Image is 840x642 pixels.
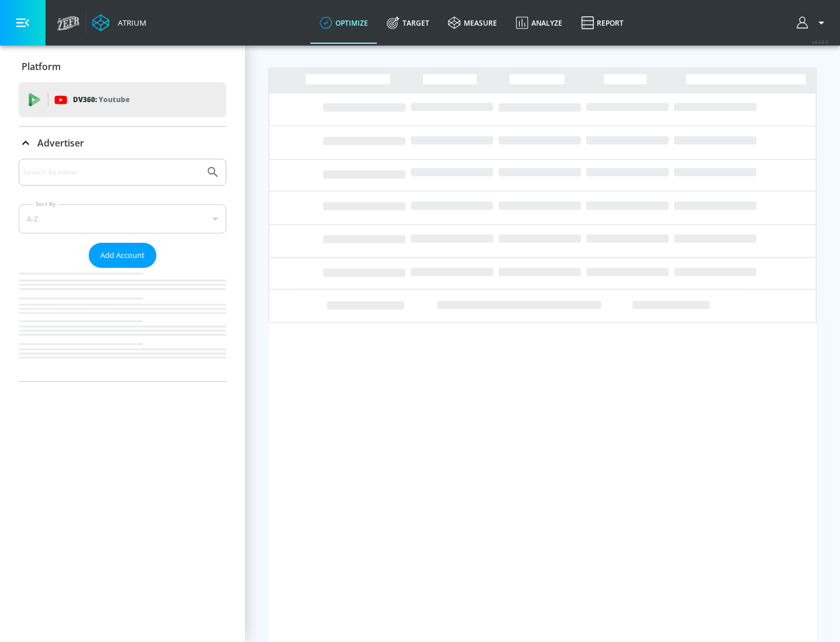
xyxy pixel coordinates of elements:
a: Target [377,2,439,44]
div: Platform [19,50,226,83]
a: Report [572,2,633,44]
a: measure [439,2,506,44]
div: DV360: Youtube [19,82,226,117]
a: optimize [310,2,377,44]
p: Advertiser [37,137,84,149]
span: v 4.24.0 [812,39,828,45]
nav: list of Advertiser [19,268,226,381]
p: Platform [22,60,61,73]
p: Youtube [99,93,129,106]
div: Atrium [113,18,146,28]
div: Advertiser [19,159,226,381]
div: A-Z [19,204,226,233]
input: Search by name [23,165,200,180]
button: Add Account [89,243,156,268]
a: Atrium [92,14,146,32]
span: Add Account [100,249,145,262]
label: Sort By [33,200,58,208]
a: Analyze [506,2,572,44]
p: DV360: [73,93,129,106]
div: Advertiser [19,127,226,159]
